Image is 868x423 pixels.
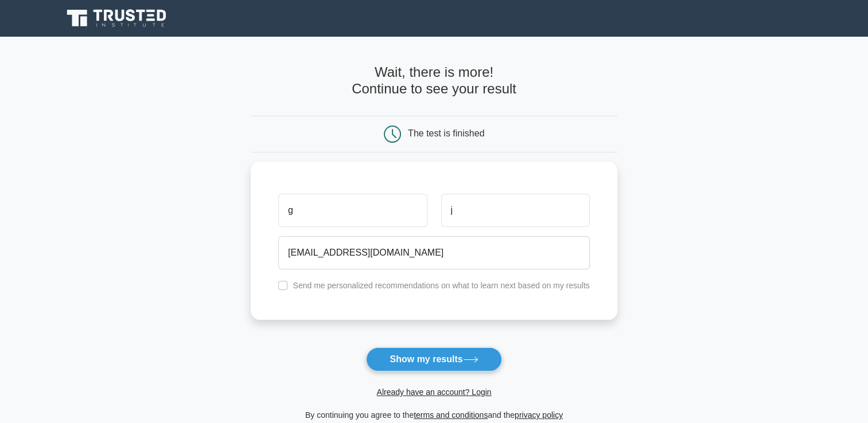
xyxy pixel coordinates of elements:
[515,410,563,420] a: privacy policy
[376,387,491,397] a: Already have an account? Login
[251,64,617,97] h4: Wait, there is more! Continue to see your result
[408,128,484,138] div: The test is finished
[441,194,590,227] input: Last name
[293,281,590,290] label: Send me personalized recommendations on what to learn next based on my results
[278,236,590,269] input: Email
[414,410,488,420] a: terms and conditions
[278,194,427,227] input: First name
[366,347,501,371] button: Show my results
[244,408,624,422] div: By continuing you agree to the and the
